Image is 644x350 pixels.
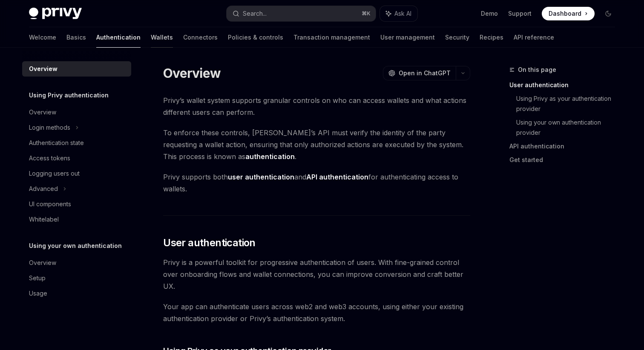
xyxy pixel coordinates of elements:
a: Setup [22,270,131,286]
button: Toggle dark mode [601,7,615,20]
a: Logging users out [22,166,131,181]
span: ⌘ K [362,10,371,17]
a: User authentication [509,78,622,92]
span: Dashboard [549,9,581,18]
a: Authentication state [22,135,131,151]
div: Overview [29,107,56,117]
span: Privy is a powerful toolkit for progressive authentication of users. With fine-grained control ov... [163,256,470,292]
button: Ask AI [380,6,417,21]
div: UI components [29,199,71,209]
a: Connectors [183,27,218,48]
div: Authentication state [29,138,84,148]
div: Whitelabel [29,214,59,225]
strong: user authentication [228,173,294,181]
a: Authentication [96,27,141,48]
a: Usage [22,286,131,301]
span: Ask AI [394,9,411,18]
span: User authentication [163,236,256,250]
a: Policies & controls [228,27,283,48]
span: Your app can authenticate users across web2 and web3 accounts, using either your existing authent... [163,301,470,324]
strong: API authentication [306,173,368,181]
button: Open in ChatGPT [383,66,456,80]
div: Logging users out [29,168,80,179]
a: Overview [22,61,131,77]
span: To enforce these controls, [PERSON_NAME]’s API must verify the identity of the party requesting a... [163,127,470,162]
span: Open in ChatGPT [399,69,451,77]
a: Dashboard [542,7,595,20]
a: Access tokens [22,151,131,166]
img: dark logo [29,8,82,20]
div: Usage [29,288,47,299]
a: Using Privy as your authentication provider [516,92,622,116]
h1: Overview [163,65,221,81]
button: Search...⌘K [227,6,376,21]
a: Security [445,27,469,48]
a: Get started [509,153,622,167]
div: Overview [29,64,57,74]
a: Overview [22,105,131,120]
div: Overview [29,258,56,268]
span: Privy supports both and for authenticating access to wallets. [163,171,470,195]
a: Demo [481,9,498,18]
div: Advanced [29,184,58,194]
div: Setup [29,273,46,283]
a: API reference [514,27,554,48]
strong: authentication [245,152,295,161]
a: UI components [22,196,131,212]
a: Basics [66,27,86,48]
a: API authentication [509,139,622,153]
a: Wallets [151,27,173,48]
a: Transaction management [293,27,370,48]
div: Search... [243,9,267,19]
a: Recipes [480,27,503,48]
a: Using your own authentication provider [516,116,622,139]
span: Privy’s wallet system supports granular controls on who can access wallets and what actions diffe... [163,94,470,118]
a: User management [380,27,435,48]
a: Welcome [29,27,56,48]
span: On this page [518,65,556,75]
a: Overview [22,255,131,270]
h5: Using your own authentication [29,241,122,251]
a: Whitelabel [22,212,131,227]
a: Support [508,9,532,18]
div: Access tokens [29,153,70,163]
h5: Using Privy authentication [29,90,109,100]
div: Login methods [29,122,70,133]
